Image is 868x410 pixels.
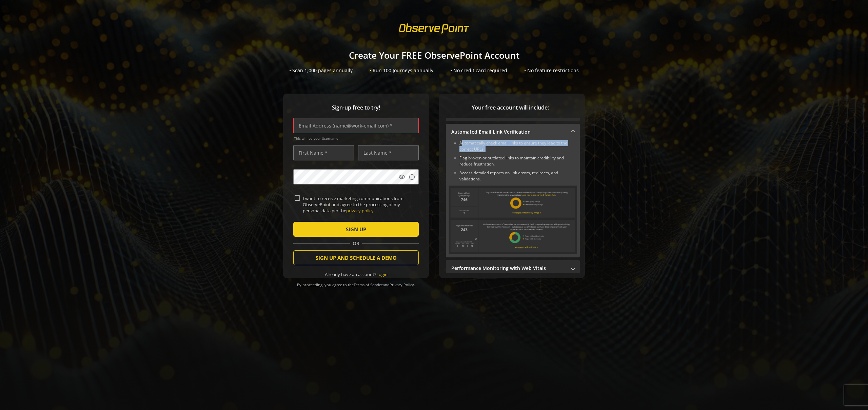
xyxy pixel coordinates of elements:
span: Sign-up free to try! [293,104,419,112]
span: SIGN UP AND SCHEDULE A DEMO [316,252,397,264]
div: • No credit card required [450,67,507,74]
div: • No feature restrictions [524,67,579,74]
mat-expansion-panel-header: Performance Monitoring with Web Vitals [446,260,580,276]
button: SIGN UP AND SCHEDULE A DEMO [293,250,419,265]
div: • Scan 1,000 pages annually [289,67,353,74]
mat-expansion-panel-header: Automated Email Link Verification [446,124,580,140]
div: • Run 100 Journeys annually [370,67,433,74]
input: Email Address (name@work-email.com) * [293,118,419,133]
div: Already have an account? [293,271,419,278]
label: I want to receive marketing communications from ObservePoint and agree to the processing of my pe... [300,195,417,214]
li: Flag broken or outdated links to maintain credibility and reduce frustration. [459,155,577,167]
mat-icon: visibility [398,174,405,180]
input: Last Name * [358,145,419,160]
a: Login [376,271,388,277]
a: privacy policy [346,208,374,214]
a: Terms of Service [354,282,383,287]
span: Your free account will include: [446,104,575,112]
span: OR [350,240,362,247]
img: Automated Email Link Verification [449,186,577,254]
li: Automatically check email links to ensure they lead to the correct URLs. [459,140,577,152]
mat-panel-title: Performance Monitoring with Web Vitals [451,265,566,272]
span: SIGN UP [346,223,366,235]
div: Automated Email Link Verification [446,140,580,257]
li: Access detailed reports on link errors, redirects, and validations. [459,170,577,182]
button: SIGN UP [293,222,419,237]
span: This will be your Username [294,136,419,141]
div: By proceeding, you agree to the and . [293,278,419,287]
a: Privacy Policy [390,282,414,287]
input: First Name * [293,145,354,160]
mat-icon: info [409,174,415,180]
mat-panel-title: Automated Email Link Verification [451,129,566,135]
